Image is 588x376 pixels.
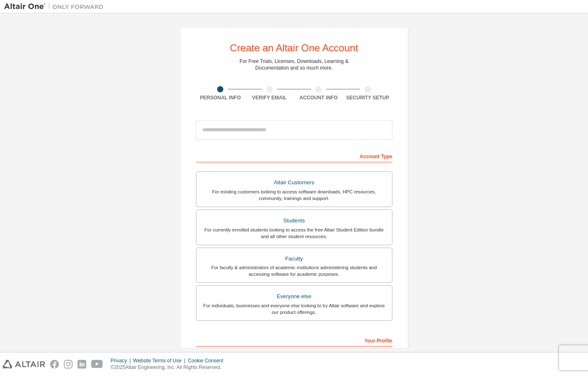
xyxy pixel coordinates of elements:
img: youtube.svg [91,360,103,369]
div: Account Type [196,149,392,162]
div: Account Info [294,94,344,101]
div: Create an Altair One Account [230,43,358,53]
div: Faculty [201,253,387,265]
div: Privacy [111,357,133,364]
div: For Free Trials, Licenses, Downloads, Learning & Documentation and so much more. [240,58,348,71]
div: Cookie Consent [188,357,228,364]
img: altair_logo.svg [2,360,45,369]
div: For existing customers looking to access software downloads, HPC resources, community, trainings ... [201,188,387,202]
div: For currently enrolled students looking to access the free Altair Student Edition bundle and all ... [201,227,387,240]
div: For faculty & administrators of academic institutions administering students and accessing softwa... [201,264,387,277]
p: © 2025 Altair Engineering, Inc. All Rights Reserved. [111,364,228,371]
div: Security Setup [343,94,392,101]
img: facebook.svg [50,360,59,369]
img: instagram.svg [64,360,73,369]
div: Your Profile [196,333,392,347]
div: Personal Info [196,94,245,101]
div: Altair Customers [201,177,387,188]
div: For individuals, businesses and everyone else looking to try Altair software and explore our prod... [201,302,387,316]
div: Students [201,215,387,227]
img: linkedin.svg [77,360,86,369]
div: Website Terms of Use [133,357,188,364]
div: Verify Email [245,94,294,101]
img: Altair One [4,2,108,11]
div: Everyone else [201,291,387,302]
